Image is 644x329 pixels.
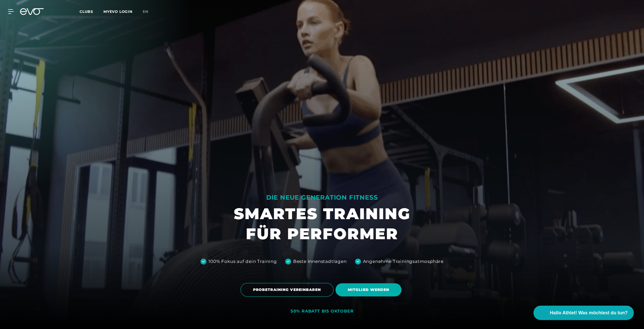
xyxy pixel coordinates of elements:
a: en [143,9,155,15]
span: en [143,9,148,14]
div: Beste Innenstadtlagen [293,258,347,265]
div: DIE NEUE GENERATION FITNESS [234,193,410,202]
h1: SMARTES TRAINING FÜR PERFORMER [234,204,410,244]
button: Hallo Athlet! Was möchtest du tun? [533,306,634,320]
div: 50% RABATT BIS OKTOBER [291,309,354,314]
a: Clubs [80,9,103,14]
a: MYEVO LOGIN [103,9,132,14]
span: Hallo Athlet! Was möchtest du tun? [550,309,628,316]
a: PROBETRAINING VEREINBAREN [241,279,335,300]
div: Angenehme Trainingsatmosphäre [363,258,444,265]
a: MITGLIED WERDEN [335,279,404,300]
span: Clubs [80,9,93,14]
span: MITGLIED WERDEN [348,287,389,292]
span: PROBETRAINING VEREINBAREN [253,287,321,292]
div: 100% Fokus auf dein Training [208,258,277,265]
